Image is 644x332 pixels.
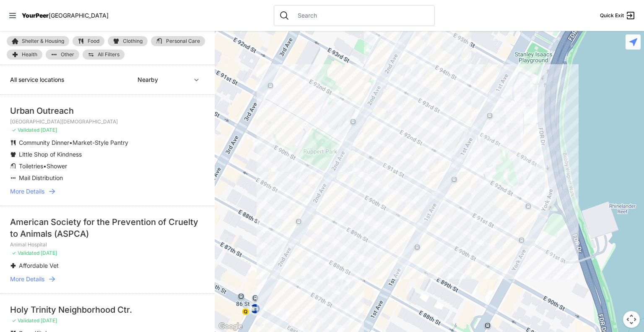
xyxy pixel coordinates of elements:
[22,39,64,44] span: Shelter & Housing
[12,127,39,133] span: ✓ Validated
[10,275,44,283] span: More Details
[166,39,200,44] span: Personal Care
[69,139,73,146] span: •
[108,36,148,46] a: Clothing
[19,262,59,269] span: Affordable Vet
[19,139,69,146] span: Community Dinner
[88,39,99,44] span: Food
[123,39,143,44] span: Clothing
[43,162,47,170] span: •
[10,118,205,125] p: [GEOGRAPHIC_DATA][DEMOGRAPHIC_DATA]
[7,50,42,60] a: Health
[623,311,640,328] button: Map camera controls
[41,250,57,256] span: [DATE]
[217,321,244,332] img: Google
[19,151,82,158] span: Little Shop of Kindness
[293,11,429,20] input: Search
[98,52,119,57] span: All Filters
[10,216,205,240] div: American Society for the Prevention of Cruelty to Animals (ASPCA)
[600,12,624,19] span: Quick Exit
[600,10,636,21] a: Quick Exit
[19,162,43,170] span: Toiletries
[41,127,57,133] span: [DATE]
[12,250,39,256] span: ✓ Validated
[83,50,125,60] a: All Filters
[12,317,39,324] span: ✓ Validated
[151,36,205,46] a: Personal Care
[61,52,74,57] span: Other
[19,174,63,181] span: Mail Distribution
[10,275,205,283] a: More Details
[22,13,109,18] a: YourPeer[GEOGRAPHIC_DATA]
[73,36,104,46] a: Food
[22,52,37,57] span: Health
[73,139,128,146] span: Market-Style Pantry
[10,187,44,196] span: More Details
[7,36,69,46] a: Shelter & Housing
[46,50,79,60] a: Other
[47,162,67,170] span: Shower
[10,187,205,196] a: More Details
[41,317,57,324] span: [DATE]
[10,241,205,248] p: Animal Hospital
[22,12,49,19] span: YourPeer
[217,321,244,332] a: Open this area in Google Maps (opens a new window)
[10,76,64,83] span: All service locations
[10,304,205,316] div: Holy Trinity Neighborhood Ctr.
[49,12,109,19] span: [GEOGRAPHIC_DATA]
[10,105,205,117] div: Urban Outreach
